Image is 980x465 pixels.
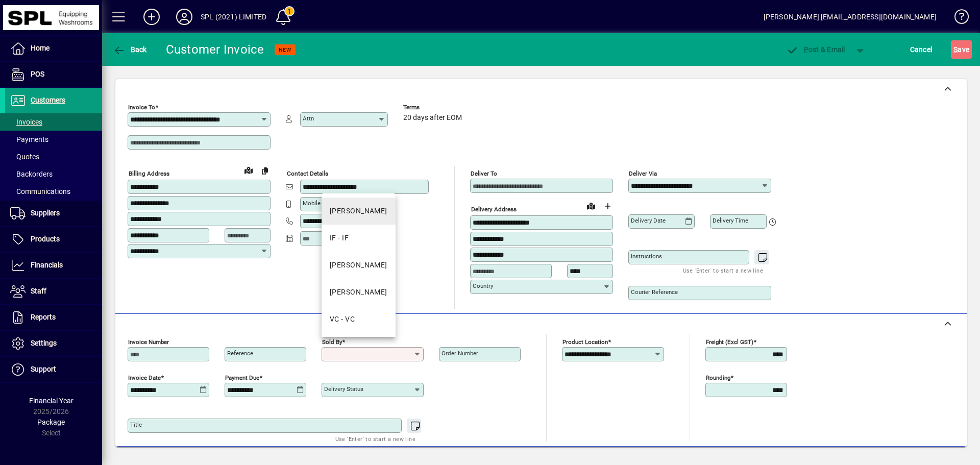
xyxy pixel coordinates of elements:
span: Communications [10,187,70,195]
span: Financials [31,261,63,269]
mat-hint: Use 'Enter' to start a new line [683,264,763,276]
mat-option: JA - JA [322,252,396,279]
a: Communications [5,183,102,200]
a: Payments [5,131,102,148]
span: Terms [403,104,464,111]
span: ave [953,41,969,58]
a: Backorders [5,165,102,183]
div: [PERSON_NAME] [330,287,387,298]
button: Copy to Delivery address [257,162,273,179]
a: Staff [5,279,102,304]
button: Choose address [599,198,616,214]
span: P [804,45,808,54]
app-page-header-button: Back [102,40,158,59]
a: Suppliers [5,201,102,226]
span: S [953,45,958,54]
a: View on map [240,162,257,178]
span: Support [31,365,56,373]
a: Reports [5,305,102,330]
span: NEW [279,46,291,53]
mat-label: Sold by [322,338,342,346]
a: Support [5,357,102,382]
span: Staff [31,287,46,295]
span: Customers [31,96,65,104]
span: Payments [10,135,48,143]
mat-label: Invoice To [128,104,155,111]
a: Invoices [5,113,102,131]
mat-label: Attn [303,115,314,122]
mat-option: IF - IF [322,225,396,252]
mat-label: Delivery time [713,217,748,224]
mat-option: DH - DH [322,198,396,225]
a: Quotes [5,148,102,165]
a: Products [5,227,102,252]
span: Quotes [10,153,39,161]
span: Settings [31,339,57,347]
button: Add [135,8,168,26]
button: Back [110,40,150,59]
span: POS [31,70,44,78]
mat-label: Delivery status [324,385,363,393]
span: Package [37,418,65,426]
div: SPL (2021) LIMITED [201,9,266,25]
mat-label: Freight (excl GST) [706,338,753,346]
mat-label: Courier Reference [631,288,678,296]
span: Back [113,45,147,54]
mat-label: Mobile [303,200,321,207]
span: Suppliers [31,209,60,217]
span: Products [31,235,60,243]
a: View on map [583,198,599,214]
button: Post & Email [781,40,850,59]
div: VC - VC [330,314,355,325]
div: Customer Invoice [166,41,264,58]
mat-hint: Use 'Enter' to start a new line [335,433,415,445]
mat-label: Deliver To [471,170,497,177]
mat-label: Invoice number [128,338,169,346]
span: Invoices [10,118,42,126]
mat-label: Country [473,282,493,289]
button: Profile [168,8,201,26]
a: Knowledge Base [947,2,967,35]
mat-label: Payment due [225,374,259,381]
span: 20 days after EOM [403,114,462,122]
button: Cancel [908,40,935,59]
mat-label: Order number [442,350,478,357]
mat-option: KC - KC [322,279,396,306]
mat-label: Instructions [631,253,662,260]
mat-label: Delivery date [631,217,666,224]
div: [PERSON_NAME] [330,260,387,271]
mat-label: Deliver via [629,170,657,177]
div: [PERSON_NAME] [EMAIL_ADDRESS][DOMAIN_NAME] [764,9,937,25]
a: Financials [5,253,102,278]
span: Cancel [910,41,933,58]
span: Reports [31,313,56,321]
span: Financial Year [29,397,73,405]
mat-label: Title [130,421,142,428]
div: [PERSON_NAME] [330,206,387,216]
mat-label: Reference [227,350,253,357]
div: IF - IF [330,233,349,243]
a: Home [5,36,102,61]
mat-label: Rounding [706,374,730,381]
span: Home [31,44,50,52]
mat-label: Invoice date [128,374,161,381]
span: ost & Email [786,45,845,54]
span: Backorders [10,170,53,178]
mat-label: Product location [562,338,608,346]
mat-option: VC - VC [322,306,396,333]
a: POS [5,62,102,87]
button: Save [951,40,972,59]
a: Settings [5,331,102,356]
